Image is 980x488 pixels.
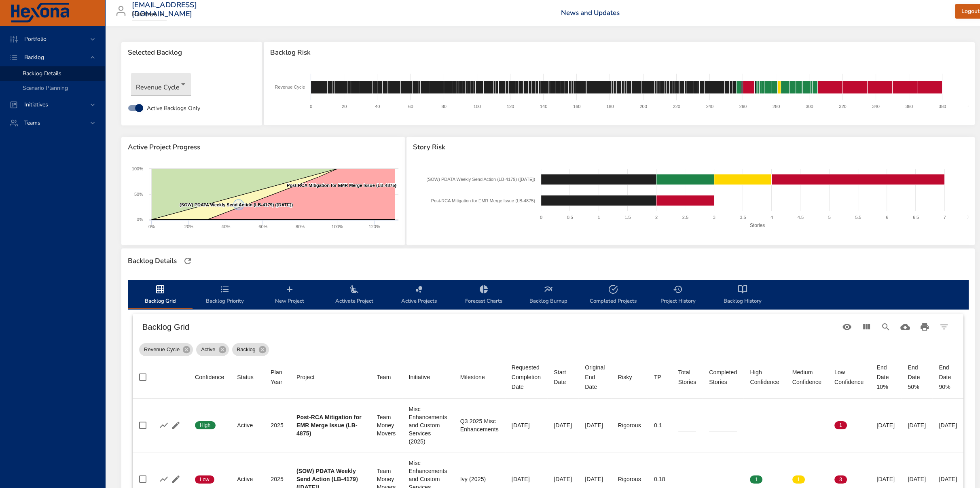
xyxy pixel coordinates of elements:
[512,421,541,429] div: [DATE]
[195,422,216,429] span: High
[133,314,963,340] div: Table Toolbar
[460,372,485,382] div: Sort
[618,372,641,382] span: Risky
[618,475,641,483] div: Rigorous
[148,224,155,229] text: 0%
[540,215,542,220] text: 0
[10,3,70,23] img: Hexona
[392,284,447,306] span: Active Projects
[409,405,447,446] div: Misc Enhancements and Custom Services (2025)
[618,372,632,382] div: Risky
[792,367,821,387] div: Sort
[961,6,980,17] span: Logout
[624,215,631,220] text: 1.5
[196,346,220,354] span: Active
[908,421,926,429] div: [DATE]
[828,215,830,220] text: 5
[262,284,317,306] span: New Project
[474,104,481,109] text: 100
[23,70,61,77] span: Backlog Details
[237,475,258,483] div: Active
[597,215,600,220] text: 1
[23,84,68,92] span: Scenario Planning
[222,224,231,229] text: 40%
[158,473,170,485] button: Show Burnup
[18,53,51,61] span: Backlog
[573,104,580,109] text: 160
[908,475,926,483] div: [DATE]
[934,317,954,337] button: Filter Table
[232,343,269,356] div: Backlog
[18,119,47,127] span: Teams
[655,215,658,220] text: 2
[750,367,779,387] div: Sort
[585,363,605,392] div: Original End Date
[915,317,934,337] button: Print
[797,215,803,220] text: 4.5
[128,143,398,151] span: Active Project Progress
[442,104,447,109] text: 80
[654,372,665,382] span: TP
[913,215,919,220] text: 6.5
[876,317,895,337] button: Search
[296,372,364,382] span: Project
[512,475,541,483] div: [DATE]
[706,104,713,109] text: 240
[654,421,665,429] div: 0.1
[857,317,876,337] button: View Columns
[792,422,805,429] span: 0
[296,414,362,437] b: Post-RCA Mitigation for EMR Merge Issue (LB-4875)
[713,215,715,220] text: 3
[237,421,258,429] div: Active
[377,372,391,382] div: Sort
[128,280,968,309] div: backlog-tab
[895,317,915,337] button: Download CSV
[540,104,547,109] text: 140
[792,367,821,387] div: Medium Confidence
[431,198,535,203] text: Post-RCA Mitigation for EMR Merge Issue (LB-4875)
[682,215,688,220] text: 2.5
[296,224,305,229] text: 80%
[906,104,913,109] text: 360
[131,73,191,95] div: Revenue Cycle
[170,419,182,431] button: Edit Project Details
[271,421,284,429] div: 2025
[678,367,696,387] div: Sort
[876,363,895,392] div: End Date 10%
[673,104,680,109] text: 220
[770,215,773,220] text: 4
[296,372,315,382] div: Sort
[709,367,737,387] div: Completed Stories
[567,215,573,220] text: 0.5
[607,104,614,109] text: 180
[132,8,167,21] div: Raintree
[750,367,779,387] span: High Confidence
[834,367,864,387] span: Low Confidence
[377,413,396,437] div: Team Money Movers
[750,422,762,429] span: 0
[377,372,396,382] span: Team
[195,372,224,382] span: Confidence
[460,372,485,382] div: Milestone
[184,224,193,229] text: 20%
[271,367,284,387] div: Plan Year
[232,346,260,354] span: Backlog
[409,372,430,382] div: Sort
[180,202,293,207] text: (SOW) PDATA Weekly Send Action (LB-4179) ([DATE])
[375,104,380,109] text: 40
[170,473,182,485] button: Edit Project Details
[834,422,847,429] span: 1
[137,217,143,222] text: 0%
[125,255,179,267] div: Backlog Details
[147,104,200,112] span: Active Backlogs Only
[512,363,541,392] div: Requested Completion Date
[678,367,696,387] span: Total Stories
[332,224,343,229] text: 100%
[456,284,511,306] span: Forecast Charts
[310,104,312,109] text: 0
[237,372,258,382] span: Status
